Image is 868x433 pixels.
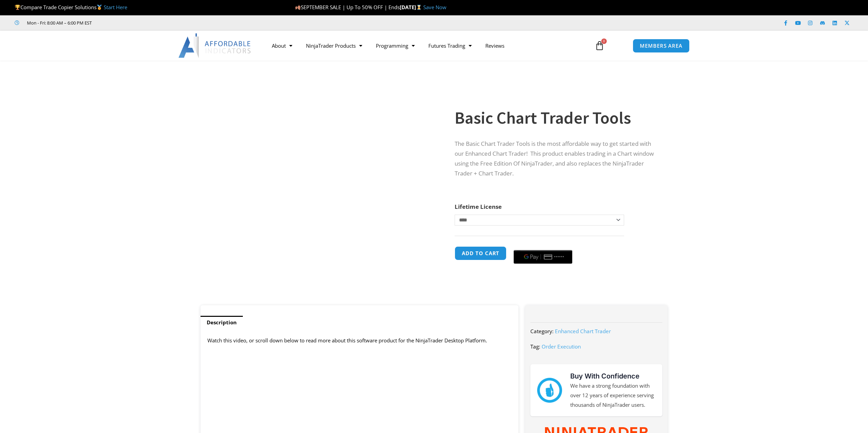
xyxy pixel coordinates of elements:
[423,4,446,11] a: Save Now
[25,19,92,27] span: Mon - Fri: 8:00 AM – 6:00 PM EST
[455,203,502,211] label: Lifetime License
[15,4,127,11] span: Compare Trade Copier Solutions
[585,36,615,56] a: 0
[554,254,564,259] text: ••••••
[512,245,574,246] iframe: Secure payment input frame
[455,246,506,260] button: Add to cart
[104,4,127,11] a: Start Here
[633,39,690,53] a: MEMBERS AREA
[640,43,682,48] span: MEMBERS AREA
[299,38,369,53] a: NinjaTrader Products
[601,38,607,44] span: 0
[455,106,654,130] h1: Basic Chart Trader Tools
[570,381,656,410] p: We have a strong foundation with over 12 years of experience serving thousands of NinjaTrader users.
[101,19,204,26] iframe: Customer reviews powered by Trustpilot
[416,5,422,10] img: ⌛
[479,38,511,53] a: Reviews
[97,5,102,10] img: 🥇
[295,5,300,10] img: 🍂
[537,378,562,402] img: mark thumbs good 43913 | Affordable Indicators – NinjaTrader
[201,316,243,329] a: Description
[530,343,540,350] span: Tag:
[514,250,572,264] button: Buy with GPay
[455,229,465,234] a: Clear options
[265,38,299,53] a: About
[295,4,400,11] span: SEPTEMBER SALE | Up To 50% OFF | Ends
[265,38,587,53] nav: Menu
[530,328,554,335] span: Category:
[207,336,512,345] p: Watch this video, or scroll down below to read more about this software product for the NinjaTrad...
[542,343,581,350] a: Order Execution
[369,38,422,53] a: Programming
[15,5,20,10] img: 🏆
[422,38,479,53] a: Futures Trading
[555,328,611,335] a: Enhanced Chart Trader
[178,33,252,58] img: LogoAI | Affordable Indicators – NinjaTrader
[570,371,656,381] h3: Buy With Confidence
[455,139,654,179] p: The Basic Chart Trader Tools is the most affordable way to get started with our Enhanced Chart Tr...
[400,4,423,11] strong: [DATE]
